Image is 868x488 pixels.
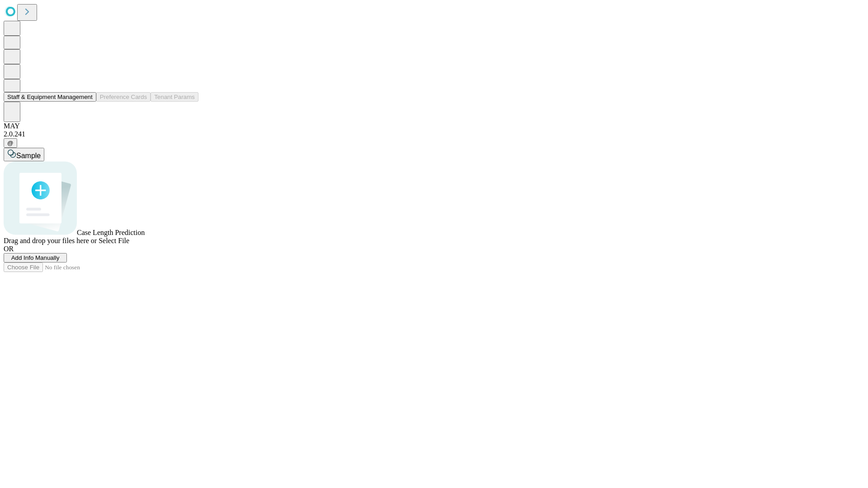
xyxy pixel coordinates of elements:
button: Staff & Equipment Management [4,92,96,102]
button: Tenant Params [151,92,198,102]
span: Case Length Prediction [77,229,145,236]
button: @ [4,138,17,148]
span: Add Info Manually [11,254,60,261]
span: @ [7,140,14,146]
span: Select File [99,237,129,244]
span: OR [4,245,14,253]
button: Add Info Manually [4,253,67,263]
div: 2.0.241 [4,130,864,138]
button: Sample [4,148,44,161]
span: Drag and drop your files here or [4,237,97,244]
button: Preference Cards [96,92,151,102]
div: MAY [4,122,864,130]
span: Sample [16,152,41,160]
